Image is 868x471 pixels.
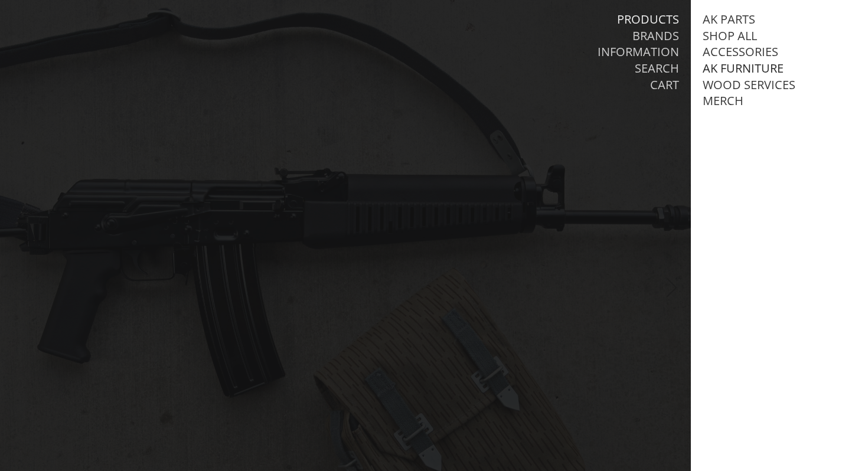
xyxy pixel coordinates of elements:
[635,61,679,76] a: Search
[632,28,679,44] a: Brands
[703,77,795,93] a: Wood Services
[598,44,679,60] a: Information
[650,77,679,93] a: Cart
[703,61,784,76] a: AK Furniture
[703,93,743,109] a: Merch
[703,28,757,44] a: Shop All
[703,44,778,60] a: Accessories
[617,12,679,27] a: Products
[703,12,755,27] a: AK Parts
